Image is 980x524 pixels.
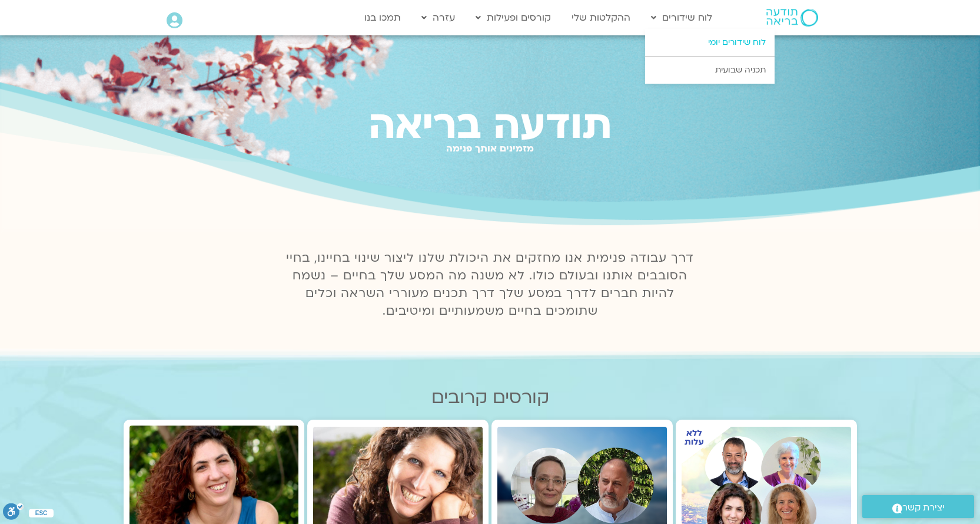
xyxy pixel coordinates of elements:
a: תמכו בנו [358,6,407,29]
p: דרך עבודה פנימית אנו מחזקים את היכולת שלנו ליצור שינוי בחיינו, בחיי הסובבים אותנו ובעולם כולו. לא... [280,249,701,320]
h2: קורסים קרובים [124,387,857,408]
a: ההקלטות שלי [566,6,636,29]
a: לוח שידורים יומי [645,29,775,56]
a: לוח שידורים [645,6,718,29]
a: תכניה שבועית [645,57,775,84]
img: תודעה בריאה [766,9,818,27]
a: יצירת קשר [862,495,974,518]
a: עזרה [416,6,461,29]
span: יצירת קשר [902,500,945,516]
a: קורסים ופעילות [470,6,557,29]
